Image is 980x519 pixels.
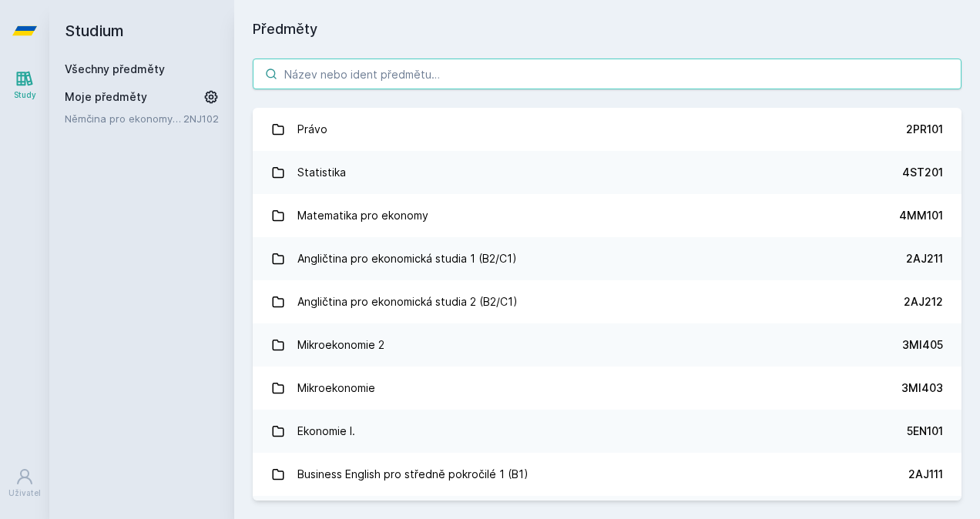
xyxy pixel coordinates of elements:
a: 2NJ102 [183,112,219,125]
div: 4MM101 [899,208,943,223]
div: Právo [297,114,327,145]
input: Název nebo ident předmětu… [253,59,962,89]
div: Matematika pro ekonomy [297,200,428,231]
h1: Předměty [253,18,962,40]
div: 2AJ211 [906,251,943,266]
div: Ekonomie I. [297,416,355,447]
a: Angličtina pro ekonomická studia 2 (B2/C1) 2AJ212 [253,280,962,323]
a: Všechny předměty [65,62,165,75]
div: 5EN101 [907,424,943,439]
a: Právo 2PR101 [253,108,962,151]
a: Němčina pro ekonomy - základní úroveň 2 (A1/A2) [65,111,183,126]
div: Statistika [297,157,346,188]
div: 3MI405 [902,337,943,353]
div: Mikroekonomie [297,373,375,403]
a: Business English pro středně pokročilé 1 (B1) 2AJ111 [253,453,962,496]
span: Moje předměty [65,89,147,105]
div: Business English pro středně pokročilé 1 (B1) [297,459,529,490]
div: Angličtina pro ekonomická studia 2 (B2/C1) [297,286,518,317]
div: Study [14,89,36,101]
a: Mikroekonomie 3MI403 [253,367,962,410]
a: Study [3,62,46,109]
div: 4ST201 [902,165,943,180]
a: Statistika 4ST201 [253,151,962,194]
div: Uživatel [8,487,41,499]
a: Angličtina pro ekonomická studia 1 (B2/C1) 2AJ211 [253,237,962,280]
div: 2AJ212 [904,294,943,310]
a: Ekonomie I. 5EN101 [253,410,962,453]
a: Uživatel [3,460,46,507]
div: 3MI403 [901,380,943,396]
a: Matematika pro ekonomy 4MM101 [253,194,962,237]
div: Mikroekonomie 2 [297,330,384,360]
div: 2AJ111 [908,467,943,482]
div: 2PR101 [906,122,943,137]
div: Angličtina pro ekonomická studia 1 (B2/C1) [297,243,517,274]
a: Mikroekonomie 2 3MI405 [253,323,962,367]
